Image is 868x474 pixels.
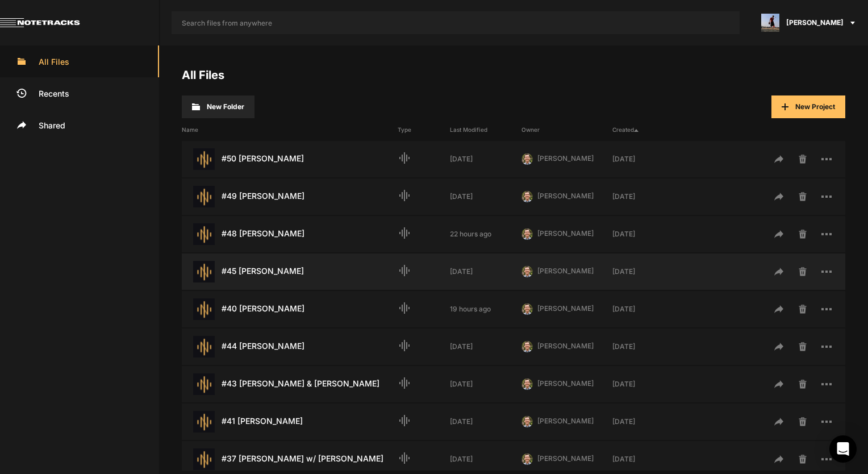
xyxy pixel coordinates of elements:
div: Created [612,126,684,134]
div: [DATE] [450,342,521,352]
div: #50 [PERSON_NAME] [182,148,398,170]
span: [PERSON_NAME] [537,454,594,463]
div: 19 hours ago [450,304,521,314]
span: [PERSON_NAME] [537,267,594,275]
div: #48 [PERSON_NAME] [182,223,398,245]
span: [PERSON_NAME] [537,417,594,425]
img: star-track.png [193,223,215,245]
img: 424769395311cb87e8bb3f69157a6d24 [521,228,533,240]
div: [DATE] [612,454,684,464]
img: star-track.png [193,448,215,470]
div: Last Modified [450,126,521,134]
div: [DATE] [450,154,521,164]
img: 424769395311cb87e8bb3f69157a6d24 [521,266,533,277]
img: 424769395311cb87e8bb3f69157a6d24 [521,341,533,352]
mat-icon: Audio [398,226,411,240]
span: [PERSON_NAME] [537,342,594,350]
img: star-track.png [193,261,215,282]
div: [DATE] [612,342,684,352]
input: Search files from anywhere [172,11,740,34]
mat-icon: Audio [398,414,411,427]
div: #43 [PERSON_NAME] & [PERSON_NAME] [182,373,398,395]
mat-icon: Audio [398,301,411,315]
img: star-track.png [193,298,215,320]
img: ACg8ocJ5zrP0c3SJl5dKscm-Goe6koz8A9fWD7dpguHuX8DX5VIxymM=s96-c [761,14,779,32]
mat-icon: Audio [398,151,411,165]
img: 424769395311cb87e8bb3f69157a6d24 [521,153,533,165]
div: #37 [PERSON_NAME] w/ [PERSON_NAME] [182,448,398,470]
div: [DATE] [612,154,684,164]
mat-icon: Audio [398,264,411,277]
img: 424769395311cb87e8bb3f69157a6d24 [521,454,533,465]
div: [DATE] [450,379,521,389]
span: [PERSON_NAME] [786,18,844,28]
img: 424769395311cb87e8bb3f69157a6d24 [521,416,533,427]
div: [DATE] [450,192,521,202]
img: star-track.png [193,411,215,433]
div: [DATE] [612,379,684,389]
img: star-track.png [193,148,215,170]
img: star-track.png [193,373,215,395]
div: #44 [PERSON_NAME] [182,336,398,357]
div: #45 [PERSON_NAME] [182,261,398,282]
button: New Folder [182,95,254,118]
mat-icon: Audio [398,189,411,202]
mat-icon: Audio [398,339,411,352]
img: star-track.png [193,186,215,207]
button: New Project [771,95,845,118]
span: [PERSON_NAME] [537,192,594,200]
div: #40 [PERSON_NAME] [182,298,398,320]
div: [DATE] [612,304,684,314]
img: 424769395311cb87e8bb3f69157a6d24 [521,191,533,202]
span: [PERSON_NAME] [537,379,594,388]
div: [DATE] [450,267,521,277]
div: [DATE] [612,417,684,427]
img: star-track.png [193,336,215,357]
img: 424769395311cb87e8bb3f69157a6d24 [521,303,533,315]
div: [DATE] [612,267,684,277]
div: [DATE] [450,417,521,427]
div: Owner [521,126,612,134]
div: [DATE] [450,454,521,464]
span: New Project [795,102,835,111]
div: #49 [PERSON_NAME] [182,186,398,207]
div: Name [182,126,398,134]
mat-icon: Audio [398,451,411,465]
span: [PERSON_NAME] [537,229,594,238]
span: [PERSON_NAME] [537,154,594,163]
img: 424769395311cb87e8bb3f69157a6d24 [521,379,533,390]
a: All Files [182,68,224,82]
div: #41 [PERSON_NAME] [182,411,398,433]
div: [DATE] [612,229,684,239]
div: Type [398,126,450,134]
div: Open Intercom Messenger [829,435,857,463]
span: [PERSON_NAME] [537,304,594,313]
mat-icon: Audio [398,376,411,390]
div: [DATE] [612,192,684,202]
div: 22 hours ago [450,229,521,239]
